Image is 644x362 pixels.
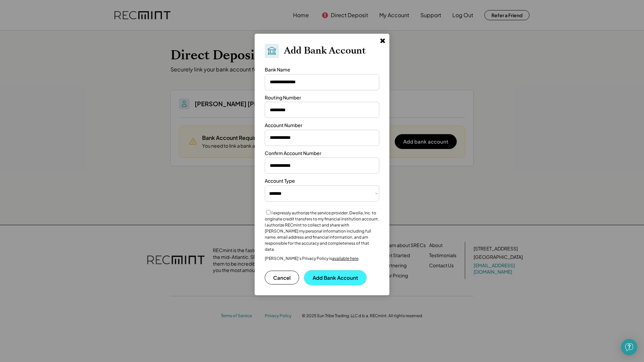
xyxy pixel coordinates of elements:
[265,122,302,129] div: Account Number
[265,210,379,252] label: I expressly authorize the service provider, Dwolla, Inc. to originate credit transfers to my fina...
[265,66,290,73] div: Bank Name
[265,94,301,101] div: Routing Number
[284,45,366,57] h2: Add Bank Account
[265,271,299,284] button: Cancel
[621,339,637,355] div: Open Intercom Messenger
[304,270,366,285] button: Add Bank Account
[332,256,358,261] a: available here
[265,150,321,157] div: Confirm Account Number
[267,46,277,56] img: Bank.svg
[265,256,359,261] div: [PERSON_NAME]’s Privacy Policy is .
[265,178,295,184] div: Account Type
